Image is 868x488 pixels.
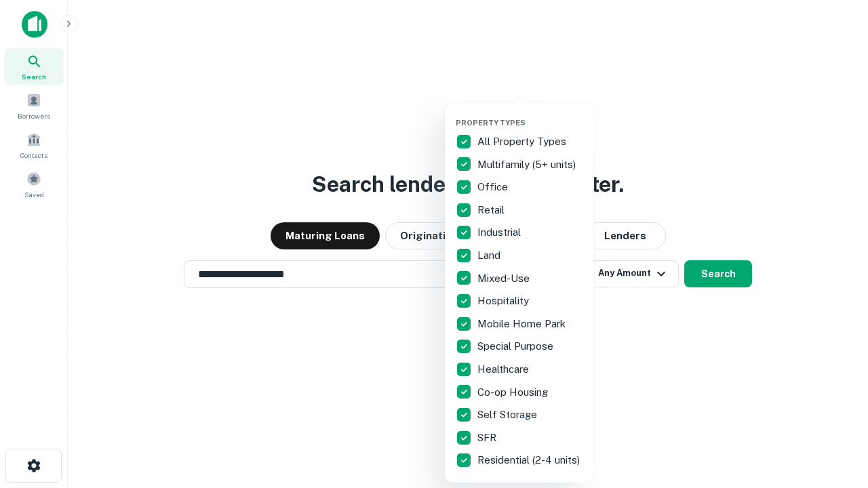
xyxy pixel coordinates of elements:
p: All Property Types [477,134,569,150]
p: Mobile Home Park [477,316,568,332]
p: Multifamily (5+ units) [477,157,578,173]
p: Residential (2-4 units) [477,452,583,468]
p: Industrial [477,224,524,241]
p: Office [477,179,511,195]
p: Retail [477,202,507,218]
p: Self Storage [477,407,540,423]
p: Co-op Housing [477,384,551,401]
iframe: Chat Widget [800,380,868,445]
p: Mixed-Use [477,270,532,287]
p: Land [477,247,503,264]
span: Property Types [456,119,526,127]
p: Special Purpose [477,338,556,354]
p: Healthcare [477,361,532,378]
p: SFR [477,430,499,446]
p: Hospitality [477,293,532,309]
